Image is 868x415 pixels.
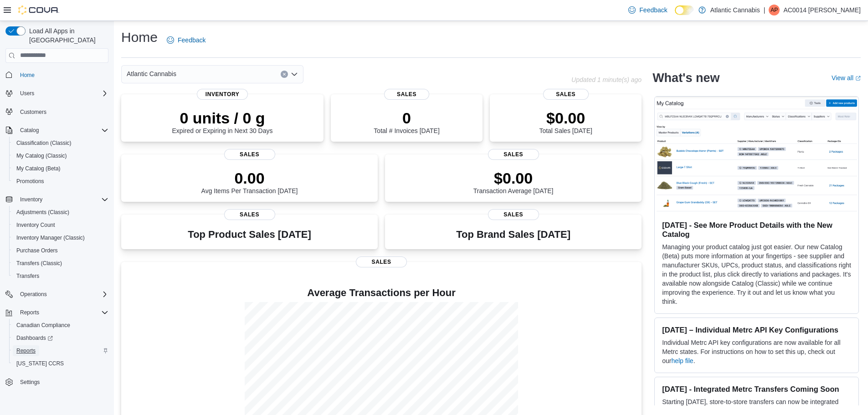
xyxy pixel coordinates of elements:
a: Inventory Count [13,220,59,231]
button: Inventory [16,194,46,205]
span: Home [16,69,108,81]
button: Customers [2,105,112,118]
span: Customers [16,106,108,118]
p: $0.00 [539,109,592,127]
span: Inventory [197,89,248,100]
a: Feedback [163,31,209,49]
span: Atlantic Cannabis [127,68,176,79]
span: [US_STATE] CCRS [16,360,64,367]
button: Inventory Manager (Classic) [9,231,112,244]
button: Promotions [9,175,112,188]
span: Operations [16,289,108,300]
a: Adjustments (Classic) [13,207,73,218]
span: Promotions [13,176,108,187]
a: Settings [16,377,43,388]
button: Settings [2,375,112,389]
span: Classification (Classic) [13,138,108,149]
a: help file [671,357,693,364]
div: AC0014 Parsons Josh [769,5,780,15]
span: Sales [488,149,539,160]
p: Managing your product catalog just got easier. Our new Catalog (Beta) puts more information at yo... [662,242,851,306]
span: My Catalog (Beta) [13,163,108,174]
span: Classification (Classic) [16,139,72,147]
p: AC0014 [PERSON_NAME] [783,5,861,15]
span: Sales [488,209,539,220]
span: My Catalog (Classic) [16,152,67,159]
span: Transfers (Classic) [13,258,108,269]
a: Transfers (Classic) [13,258,66,269]
span: AP [770,5,778,15]
span: Reports [20,309,39,316]
p: 0 units / 0 g [172,109,273,127]
span: My Catalog (Beta) [16,165,61,172]
a: [US_STATE] CCRS [13,358,67,369]
span: Load All Apps in [GEOGRAPHIC_DATA] [26,26,108,45]
span: Dashboards [16,334,53,342]
span: Sales [384,89,430,100]
a: View allExternal link [832,74,861,82]
p: Updated 1 minute(s) ago [571,76,642,83]
a: Home [16,70,38,81]
button: Inventory [2,193,112,206]
button: Canadian Compliance [9,319,112,332]
a: Classification (Classic) [13,138,75,149]
span: My Catalog (Classic) [13,150,108,161]
span: Reports [16,307,108,318]
span: Canadian Compliance [16,322,70,329]
button: My Catalog (Beta) [9,162,112,175]
button: [US_STATE] CCRS [9,357,112,370]
div: Transaction Average [DATE] [473,169,554,195]
div: Total Sales [DATE] [539,109,592,134]
p: 0.00 [201,169,298,187]
a: Inventory Manager (Classic) [13,232,88,243]
h3: Top Brand Sales [DATE] [456,229,570,240]
span: Washington CCRS [13,358,108,369]
span: Sales [543,89,589,100]
svg: External link [855,76,861,81]
h3: [DATE] - See More Product Details with the New Catalog [662,220,851,239]
a: Purchase Orders [13,245,62,256]
span: Inventory Count [13,220,108,231]
p: Atlantic Cannabis [710,5,760,15]
h4: Average Transactions per Hour [128,287,634,298]
span: Inventory [20,196,42,203]
span: Users [16,88,108,99]
span: Promotions [16,178,44,185]
span: Inventory Manager (Classic) [13,232,108,243]
span: Sales [224,149,275,160]
p: 0 [374,109,439,127]
span: Transfers (Classic) [16,260,62,267]
button: Adjustments (Classic) [9,206,112,219]
div: Total # Invoices [DATE] [374,109,439,134]
span: Settings [20,379,40,386]
button: Users [2,87,112,100]
button: Catalog [2,124,112,137]
button: Clear input [281,71,288,78]
button: Reports [16,307,43,318]
button: Home [2,68,112,82]
span: Reports [16,347,36,354]
a: Promotions [13,176,48,187]
span: Feedback [639,5,667,15]
span: Dashboards [13,333,108,343]
button: Inventory Count [9,219,112,231]
p: $0.00 [473,169,554,187]
span: Customers [20,108,46,116]
a: Dashboards [13,333,56,343]
a: Feedback [625,1,671,19]
a: My Catalog (Beta) [13,163,64,174]
button: Operations [16,289,51,300]
button: Transfers [9,270,112,282]
span: Inventory Count [16,221,55,229]
a: My Catalog (Classic) [13,150,71,161]
h3: [DATE] – Individual Metrc API Key Configurations [662,325,851,334]
span: Catalog [20,127,39,134]
button: Classification (Classic) [9,137,112,149]
a: Dashboards [9,332,112,344]
div: Avg Items Per Transaction [DATE] [201,169,298,195]
span: Inventory [16,194,108,205]
button: Catalog [16,125,42,136]
a: Canadian Compliance [13,320,74,331]
span: Settings [16,376,108,388]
